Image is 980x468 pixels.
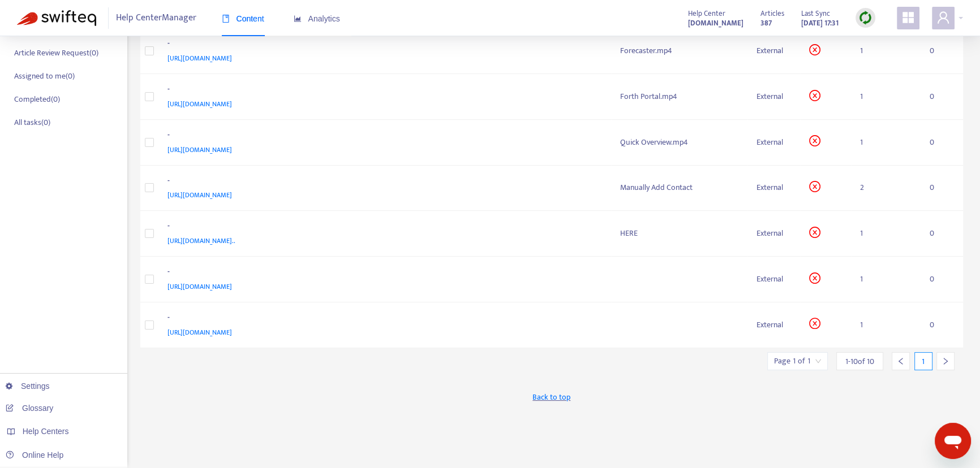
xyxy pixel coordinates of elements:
[851,74,921,120] td: 1
[757,227,791,240] div: External
[757,181,791,194] div: External
[897,357,905,365] span: left
[809,135,820,146] span: close-circle
[851,166,921,211] td: 2
[809,272,820,284] span: close-circle
[845,356,874,367] span: 1 - 10 of 10
[851,28,921,74] td: 1
[167,175,598,189] div: -
[17,10,96,26] img: Swifteq
[801,7,830,20] span: Last Sync
[23,427,69,436] span: Help Centers
[809,44,820,55] span: close-circle
[809,90,820,101] span: close-circle
[757,273,791,285] div: External
[6,404,53,413] a: Glossary
[167,37,598,52] div: -
[936,11,950,24] span: user
[620,90,739,103] div: Forth Portal.mp4
[921,166,963,211] td: 0
[801,17,839,29] strong: [DATE] 17:31
[942,357,949,365] span: right
[116,7,196,29] span: Help Center Manager
[620,136,739,149] div: Quick Overview.mp4
[167,144,232,155] span: [URL][DOMAIN_NAME]
[222,14,264,23] span: Content
[167,189,232,201] span: [URL][DOMAIN_NAME]
[620,181,739,194] div: Manually Add Contact
[809,181,820,192] span: close-circle
[760,7,784,20] span: Articles
[851,302,921,348] td: 1
[760,17,772,29] strong: 387
[6,382,50,391] a: Settings
[167,327,232,338] span: [URL][DOMAIN_NAME]
[14,47,98,59] p: Article Review Request ( 0 )
[167,235,235,246] span: [URL][DOMAIN_NAME]..
[921,302,963,348] td: 0
[688,16,743,29] a: [DOMAIN_NAME]
[921,211,963,257] td: 0
[14,116,50,128] p: All tasks ( 0 )
[914,352,932,370] div: 1
[14,93,60,105] p: Completed ( 0 )
[921,74,963,120] td: 0
[921,28,963,74] td: 0
[757,136,791,149] div: External
[167,98,232,110] span: [URL][DOMAIN_NAME]
[757,45,791,57] div: External
[222,15,230,23] span: book
[858,11,872,25] img: sync.dc5367851b00ba804db3.png
[620,45,739,57] div: Forecaster.mp4
[167,311,598,326] div: -
[901,11,915,24] span: appstore
[921,120,963,166] td: 0
[532,391,570,403] span: Back to top
[935,423,971,459] iframe: Button to launch messaging window
[757,319,791,331] div: External
[167,53,232,64] span: [URL][DOMAIN_NAME]
[688,7,725,20] span: Help Center
[6,450,63,460] a: Online Help
[620,227,739,240] div: HERE
[851,257,921,302] td: 1
[14,70,75,82] p: Assigned to me ( 0 )
[851,120,921,166] td: 1
[294,15,302,23] span: area-chart
[167,281,232,292] span: [URL][DOMAIN_NAME]
[757,90,791,103] div: External
[294,14,340,23] span: Analytics
[167,266,598,280] div: -
[809,318,820,329] span: close-circle
[167,220,598,235] div: -
[921,257,963,302] td: 0
[851,211,921,257] td: 1
[809,227,820,238] span: close-circle
[167,83,598,98] div: -
[167,129,598,144] div: -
